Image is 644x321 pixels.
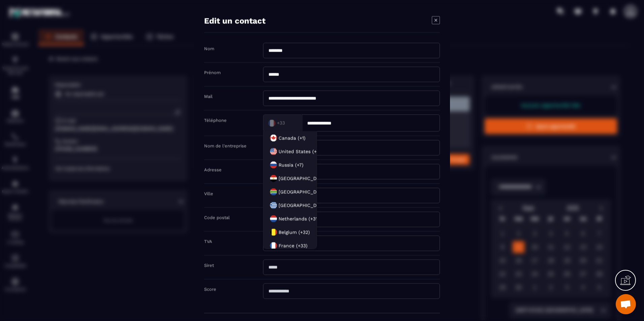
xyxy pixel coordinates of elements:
[204,46,214,51] label: Nom
[204,143,247,148] label: Nom de l'entreprise
[204,287,216,292] label: Score
[204,239,212,244] label: TVA
[204,191,213,196] label: Ville
[204,94,213,99] label: Mail
[267,118,295,128] input: Search for option
[204,167,222,172] label: Adresse
[263,114,302,132] div: Search for option
[204,70,221,75] label: Prénom
[204,215,230,220] label: Code postal
[204,263,214,268] label: Siret
[204,118,227,123] label: Téléphone
[616,294,636,314] div: Ouvrir le chat
[204,16,265,26] h4: Edit un contact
